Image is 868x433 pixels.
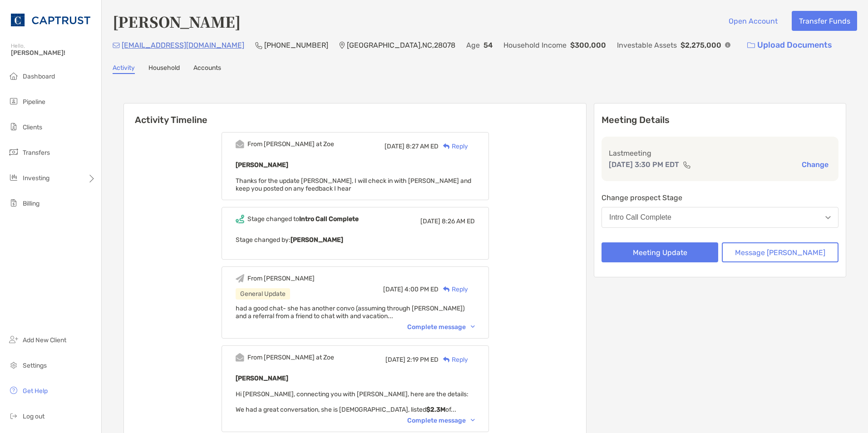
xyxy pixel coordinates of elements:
[8,147,19,157] img: transfers icon
[443,143,450,149] img: Reply icon
[747,42,755,49] img: button icon
[609,148,831,159] p: Last meeting
[193,64,221,74] a: Accounts
[439,142,468,151] div: Reply
[236,274,244,283] img: Event icon
[406,143,439,150] span: 8:27 AM ED
[247,215,359,223] div: Stage changed to
[617,39,677,51] p: Investable Assets
[122,39,244,51] p: [EMAIL_ADDRESS][DOMAIN_NAME]
[407,356,439,364] span: 2:19 PM ED
[113,11,241,32] h4: [PERSON_NAME]
[385,143,404,150] span: [DATE]
[609,213,671,221] div: Intro Call Complete
[23,123,42,131] span: Clients
[722,242,838,262] button: Message [PERSON_NAME]
[471,419,475,422] img: Chevron icon
[439,285,468,294] div: Reply
[255,42,262,49] img: Phone Icon
[264,39,328,51] p: [PHONE_NUMBER]
[23,362,47,369] span: Settings
[602,114,838,126] p: Meeting Details
[23,174,49,182] span: Investing
[721,11,784,31] button: Open Account
[439,355,468,364] div: Reply
[407,417,475,424] div: Complete message
[236,177,471,192] span: Thanks for the update [PERSON_NAME], I will check in with [PERSON_NAME] and keep you posted on an...
[443,357,450,363] img: Reply icon
[8,172,19,183] img: investing icon
[236,234,475,246] p: Stage changed by:
[443,286,450,292] img: Reply icon
[113,43,120,48] img: Email Icon
[471,325,475,328] img: Chevron icon
[383,285,403,293] span: [DATE]
[8,70,19,81] img: dashboard icon
[236,215,244,223] img: Event icon
[407,323,475,331] div: Complete message
[148,64,180,74] a: Household
[602,242,718,262] button: Meeting Update
[385,356,405,364] span: [DATE]
[8,385,19,396] img: get-help icon
[236,353,244,362] img: Event icon
[236,374,288,382] b: [PERSON_NAME]
[426,406,445,413] strong: $2.3M
[8,334,19,345] img: add_new_client icon
[347,39,455,51] p: [GEOGRAPHIC_DATA] , NC , 28078
[420,217,440,225] span: [DATE]
[247,354,334,361] div: From [PERSON_NAME] at Zoe
[570,39,606,51] p: $300,000
[247,140,334,148] div: From [PERSON_NAME] at Zoe
[11,4,90,36] img: CAPTRUST Logo
[483,39,493,51] p: 54
[825,216,831,219] img: Open dropdown arrow
[339,42,345,49] img: Location Icon
[23,149,50,157] span: Transfers
[8,96,19,107] img: pipeline icon
[741,35,838,55] a: Upload Documents
[503,39,567,51] p: Household Income
[247,275,315,282] div: From [PERSON_NAME]
[23,336,66,344] span: Add New Client
[236,140,244,148] img: Event icon
[8,410,19,421] img: logout icon
[404,285,439,293] span: 4:00 PM ED
[236,305,465,320] span: had a good chat- she has another convo (assuming through [PERSON_NAME]) and a referral from a fri...
[8,359,19,370] img: settings icon
[609,159,679,170] p: [DATE] 3:30 PM EDT
[799,160,831,169] button: Change
[124,103,586,125] h6: Activity Timeline
[23,387,48,395] span: Get Help
[602,192,838,203] p: Change prospect Stage
[725,42,730,48] img: Info Icon
[8,121,19,132] img: clients icon
[23,73,55,80] span: Dashboard
[792,11,857,31] button: Transfer Funds
[23,98,45,106] span: Pipeline
[236,390,469,413] span: Hi [PERSON_NAME], connecting you with [PERSON_NAME], here are the details: We had a great convers...
[291,236,343,244] b: [PERSON_NAME]
[683,161,691,168] img: communication type
[236,161,288,169] b: [PERSON_NAME]
[113,64,135,74] a: Activity
[23,200,39,207] span: Billing
[602,207,838,228] button: Intro Call Complete
[681,39,721,51] p: $2,275,000
[8,197,19,208] img: billing icon
[299,215,359,223] b: Intro Call Complete
[466,39,480,51] p: Age
[23,413,44,420] span: Log out
[236,288,290,300] div: General Update
[442,217,475,225] span: 8:26 AM ED
[11,49,96,57] span: [PERSON_NAME]!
